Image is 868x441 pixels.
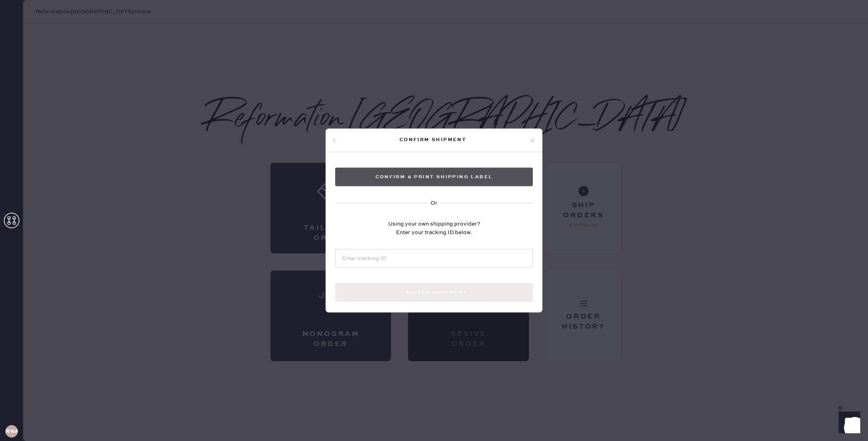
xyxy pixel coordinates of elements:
button: Confirm & Print shipping label [335,168,533,186]
h3: RWA [5,429,18,434]
input: Enter tracking ID [335,249,533,268]
div: Or [431,199,437,207]
div: Confirm shipment [337,135,529,144]
div: Using your own shipping provider? Enter your tracking ID below. [388,220,480,237]
button: Confirm shipment [335,283,533,302]
iframe: Front Chat [831,406,865,439]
